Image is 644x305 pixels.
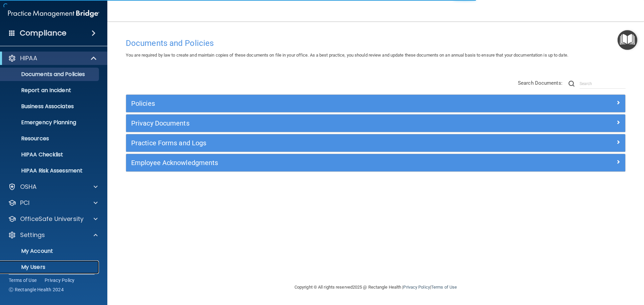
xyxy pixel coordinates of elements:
[45,277,75,284] a: Privacy Policy
[518,80,562,86] span: Search Documents:
[131,139,495,147] h5: Practice Forms and Logs
[131,159,495,166] h5: Employee Acknowledgments
[253,277,498,298] div: Copyright © All rights reserved 2025 @ Rectangle Health | |
[20,215,84,223] p: OfficeSafe University
[9,286,64,293] span: Ⓒ Rectangle Health 2024
[20,231,45,239] p: Settings
[131,100,495,107] h5: Policies
[131,118,620,129] a: Privacy Documents
[9,277,37,284] a: Terms of Use
[8,54,97,62] a: HIPAA
[4,264,96,271] p: My Users
[580,79,626,89] input: Search
[8,199,98,207] a: PCI
[8,215,98,223] a: OfficeSafe University
[4,167,96,174] p: HIPAA Risk Assessment
[569,81,575,87] img: ic-search.3b580494.png
[131,138,620,148] a: Practice Forms and Logs
[20,199,30,207] p: PCI
[131,98,620,109] a: Policies
[4,87,96,94] p: Report an Incident
[618,30,637,50] button: Open Resource Center
[4,119,96,126] p: Emergency Planning
[403,285,430,290] a: Privacy Policy
[20,183,37,191] p: OSHA
[126,53,568,58] span: You are required by law to create and maintain copies of these documents on file in your office. ...
[4,151,96,158] p: HIPAA Checklist
[20,54,37,62] p: HIPAA
[20,28,66,38] h4: Compliance
[131,120,495,127] h5: Privacy Documents
[4,248,96,254] p: My Account
[8,7,99,20] img: PMB logo
[431,285,457,290] a: Terms of Use
[4,103,96,110] p: Business Associates
[8,183,98,191] a: OSHA
[4,71,96,78] p: Documents and Policies
[131,157,620,168] a: Employee Acknowledgments
[8,231,98,239] a: Settings
[4,135,96,142] p: Resources
[126,39,626,48] h4: Documents and Policies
